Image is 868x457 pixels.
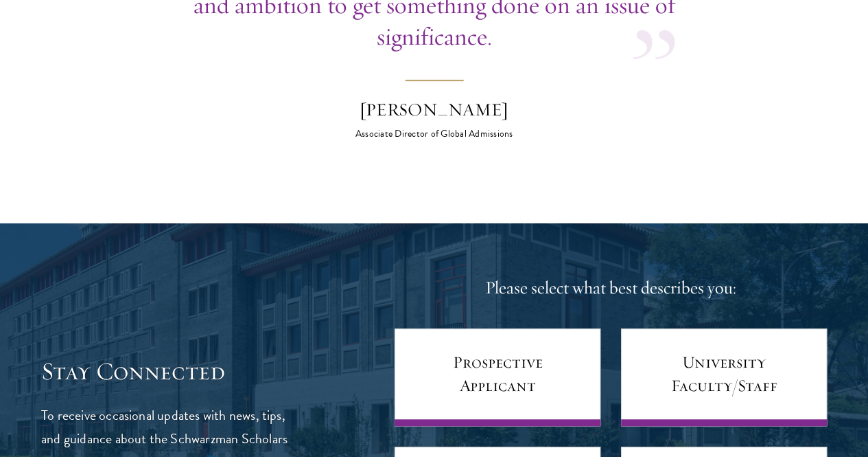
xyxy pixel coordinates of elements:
[395,275,827,301] h4: Please select what best describes you:
[395,328,600,426] a: Prospective Applicant
[41,357,298,386] h3: Stay Connected
[314,97,554,123] div: [PERSON_NAME]
[621,328,827,426] a: University Faculty/Staff
[314,127,554,141] div: Associate Director of Global Admissions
